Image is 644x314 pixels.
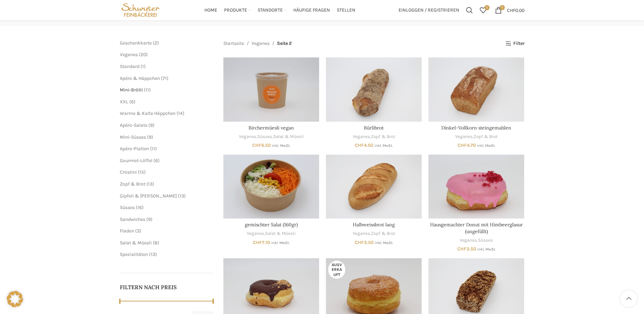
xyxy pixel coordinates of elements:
a: gemischter Salat (160gr) [245,222,298,228]
a: Veganes [353,230,370,237]
div: Main navigation [165,3,395,17]
span: CHF [457,246,466,252]
span: 11 [146,87,149,93]
span: 71 [163,75,167,81]
a: Dinkel-Vollkorn steingemahlen [428,57,524,121]
bdi: 4.50 [355,142,373,148]
a: Hausgemachter Donut mit Himbeerglasur (ungefüllt) [430,222,523,234]
a: Spezialitäten [120,251,148,257]
a: Site logo [120,7,162,13]
bdi: 6.50 [252,142,271,148]
a: Warme & Kalte Häppchen [120,110,176,116]
span: 13 [151,251,155,257]
span: Ausverkauft [328,261,345,279]
small: inkl. MwSt. [272,143,290,148]
a: Home [204,3,217,17]
bdi: 4.70 [458,142,476,148]
small: inkl. MwSt. [477,247,496,251]
span: Standorte [258,7,283,14]
a: Gipfeli & [PERSON_NAME] [120,193,177,199]
a: Startseite [223,40,244,47]
a: Bürlibrot [326,57,422,121]
span: 9 [149,134,151,140]
a: Fladen [120,228,134,234]
a: Apéro-Salate [120,122,147,128]
span: 0 [500,5,505,10]
span: CHF [253,240,262,245]
a: Salat & Müesli [120,240,152,246]
a: Veganes [460,237,477,244]
span: CHF [355,142,364,148]
span: 0 [484,5,490,10]
span: 8 [154,240,158,246]
a: Apéro-Platten [120,146,149,152]
a: Gourmet-Löffel [120,158,152,163]
a: Salat & Müesli [273,134,304,140]
a: Hausgemachter Donut mit Himbeerglasur (ungefüllt) [428,155,524,219]
small: inkl. MwSt. [477,143,495,148]
a: Süsses [120,205,135,210]
span: 6 [131,99,134,105]
a: Halbweissbrot lang [353,222,395,228]
span: 11 [152,146,155,152]
span: 20 [141,52,146,57]
bdi: 3.50 [457,246,476,252]
a: Stellen [337,3,355,17]
span: CHF [458,142,467,148]
a: Mini-Brötli [120,87,143,93]
a: 0 CHF0.00 [492,3,528,17]
a: Zopf & Brot [120,181,145,187]
a: Mini-Süsses [120,134,146,140]
a: Veganes [120,52,138,57]
a: Bürlibrot [364,125,384,131]
span: Häufige Fragen [293,7,330,14]
a: Crostini [120,169,137,175]
bdi: 0.00 [507,7,525,13]
small: inkl. MwSt. [374,143,393,148]
a: XXL [120,99,128,105]
a: Häufige Fragen [293,3,330,17]
a: Scroll to top button [620,290,637,307]
a: Veganes [353,134,370,140]
a: Standard [120,64,140,69]
span: 1 [142,64,144,69]
span: 2 [154,40,157,46]
span: Home [204,7,217,14]
small: inkl. MwSt. [271,241,290,245]
span: Seite 2 [277,40,292,47]
span: 13 [180,193,184,199]
a: Filter [505,41,524,47]
span: 9 [150,122,153,128]
span: Einloggen / Registrieren [399,8,459,13]
a: Einloggen / Registrieren [395,3,463,17]
div: , [326,230,422,237]
a: Produkte [224,3,251,17]
span: Produkte [224,7,247,14]
a: Standorte [258,3,287,17]
a: Zopf & Brot [371,134,395,140]
a: Salat & Müesli [265,230,296,237]
a: Sandwiches [120,216,145,222]
span: 9 [148,216,151,222]
bdi: 7.10 [253,240,270,245]
a: Geschenkkarte [120,40,152,46]
a: Veganes [247,230,264,237]
div: , [428,237,524,244]
small: inkl. MwSt. [375,241,393,245]
a: Dinkel-Vollkorn steingemahlen [441,125,511,131]
div: , [326,134,422,140]
span: CHF [355,240,364,245]
a: Veganes [455,134,473,140]
a: Halbweissbrot lang [326,155,422,219]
